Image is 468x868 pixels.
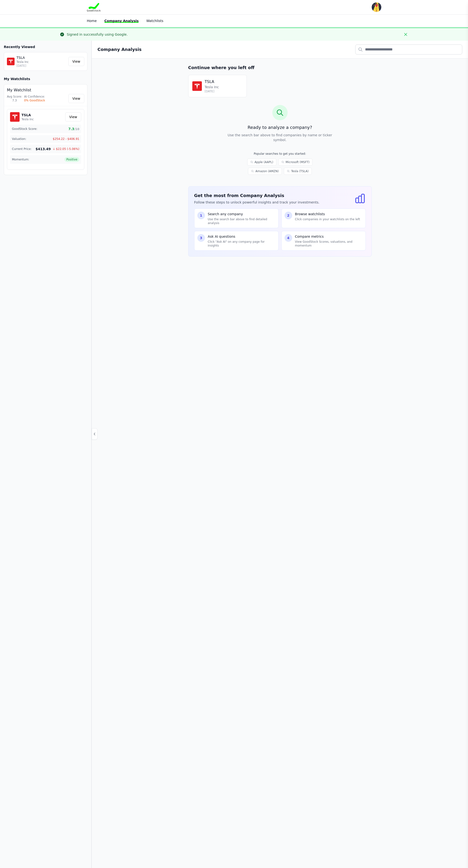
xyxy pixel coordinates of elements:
[10,112,20,122] img: TSLA
[16,55,66,60] p: TSLA
[188,75,247,97] a: TSLA TSLA Tesla Inc [DATE]
[24,95,45,99] div: AI Confidence:
[68,126,79,131] span: 7.3
[208,234,275,239] p: Ask AI questions
[22,117,34,121] p: Tesla Inc
[188,64,372,71] h3: Continue where you left off
[65,157,79,162] span: Positive
[295,217,360,221] p: Click companies in your watchlists on the left
[295,212,360,216] p: Browse watchlists
[205,79,219,85] h4: TSLA
[67,32,128,37] div: Signed in successfully using Google.
[194,192,320,199] h3: Get the most from Company Analysis
[22,113,34,117] h5: TSLA
[194,200,320,205] p: Follow these steps to unlock powerful insights and track your investments.
[53,137,79,141] span: $254.22 - $406.91
[208,240,275,247] p: Click "Ask AI" on any company page for insights
[16,64,66,68] p: [DATE]
[53,147,80,151] span: ↓ $22.05 (-5.06%)
[146,19,163,23] a: Watchlists
[192,81,202,91] img: TSLA
[4,77,30,81] h3: My Watchlists
[87,3,101,11] img: Goodstock Logo
[284,168,312,175] a: Tesla (TSLA)
[372,2,381,12] img: user photo
[7,87,84,93] h4: My Watchlist
[65,112,81,121] a: View
[188,124,372,131] h3: Ready to analyze a company?
[230,152,330,156] p: Popular searches to get you started:
[278,159,313,166] a: Microsoft (MSFT)
[68,57,84,66] a: View
[4,44,87,49] h3: Recently Viewed
[12,127,37,131] span: GoodStock Score:
[12,147,32,151] span: Current Price:
[97,46,142,53] h2: Company Analysis
[248,168,282,175] a: Amazon (AMZN)
[68,94,84,103] a: View
[12,137,26,141] span: Valuation:
[7,95,22,99] div: Avg Score:
[295,240,363,247] p: View GoodStock Scores, valuations, and momentum
[104,19,139,23] a: Company Analysis
[295,234,363,239] p: Compare metrics
[287,213,290,218] span: 2
[7,99,22,102] div: 7.3
[36,147,51,151] span: $413.49
[200,213,202,218] span: 1
[208,217,275,225] p: Use the search bar above to find detailed analysis
[205,85,219,89] p: Tesla Inc
[247,159,276,166] a: Apple (AAPL)
[226,133,334,142] p: Use the search bar above to find companies by name or ticker symbol.
[200,236,202,240] span: 3
[16,60,66,64] p: Tesla Inc
[74,127,79,131] span: /10
[12,158,29,161] span: Momentum:
[7,58,15,65] img: TSLA
[208,212,275,216] p: Search any company
[402,31,409,38] button: Close
[205,89,219,93] p: [DATE]
[87,19,97,23] a: Home
[287,236,290,240] span: 4
[24,99,45,102] div: 0% GoodStock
